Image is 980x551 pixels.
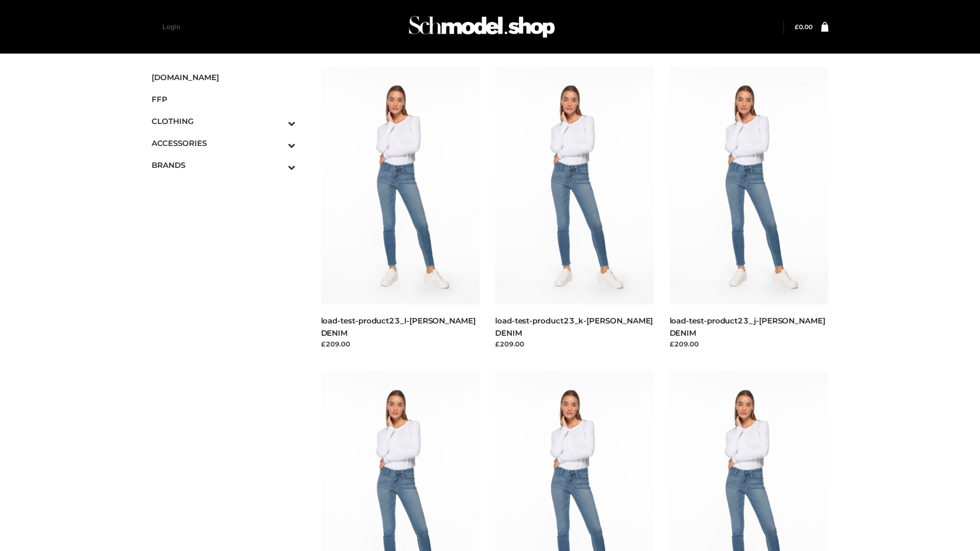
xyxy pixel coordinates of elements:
img: Schmodel Admin 964 [405,7,558,47]
a: ACCESSORIESToggle Submenu [152,132,296,154]
span: [DOMAIN_NAME] [152,71,296,83]
bdi: 0.00 [795,23,813,31]
a: load-test-product23_l-[PERSON_NAME] DENIM [321,316,476,337]
a: CLOTHINGToggle Submenu [152,110,296,132]
a: FFP [152,88,296,110]
button: Toggle Submenu [260,110,296,132]
a: load-test-product23_j-[PERSON_NAME] DENIM [670,316,825,337]
span: £ [795,23,799,31]
div: £209.00 [321,339,480,349]
span: BRANDS [152,159,296,171]
span: CLOTHING [152,115,296,127]
a: [DOMAIN_NAME] [152,66,296,88]
div: £209.00 [495,339,654,349]
button: Toggle Submenu [260,154,296,176]
div: £209.00 [670,339,829,349]
button: Toggle Submenu [260,132,296,154]
a: £0.00 [795,23,813,31]
span: FFP [152,93,296,105]
a: load-test-product23_k-[PERSON_NAME] DENIM [495,316,653,337]
a: Login [162,23,180,31]
span: ACCESSORIES [152,137,296,149]
a: BRANDSToggle Submenu [152,154,296,176]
